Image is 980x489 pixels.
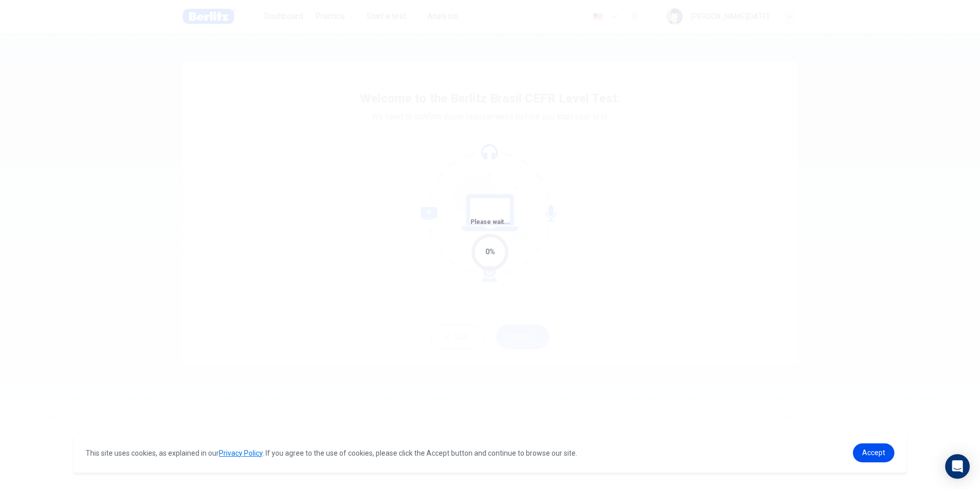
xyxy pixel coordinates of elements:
[86,449,577,457] span: This site uses cookies, as explained in our . If you agree to the use of cookies, please click th...
[219,449,262,457] a: Privacy Policy
[485,246,495,258] div: 0%
[73,433,906,473] div: cookieconsent
[862,449,885,457] span: Accept
[853,443,894,462] a: dismiss cookie message
[471,218,510,226] span: Please wait...
[945,454,970,479] div: Open Intercom Messenger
